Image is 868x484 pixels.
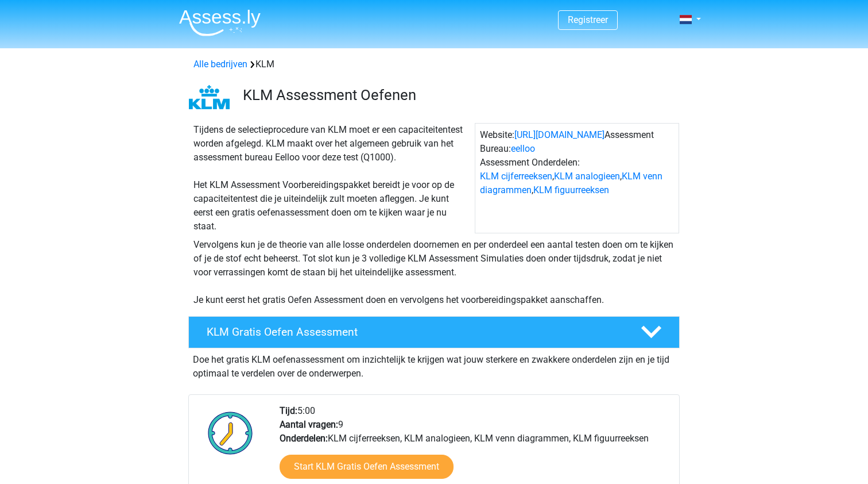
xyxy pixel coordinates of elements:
[207,325,622,339] h4: KLM Gratis Oefen Assessment
[280,419,338,430] b: Aantal vragen:
[568,14,608,25] a: Registreer
[533,185,609,195] a: KLM figuurreeksen
[280,405,297,416] b: Tijd:
[475,123,679,233] div: Website: Assessment Bureau: Assessment Onderdelen: , , ,
[201,404,259,462] img: Klok
[184,316,684,348] a: KLM Gratis Oefen Assessment
[511,143,535,154] a: eelloo
[189,238,679,307] div: Vervolgens kun je de theorie van alle losse onderdelen doornemen en per onderdeel een aantal test...
[280,455,454,479] a: Start KLM Gratis Oefen Assessment
[189,57,679,71] div: KLM
[243,86,671,104] h3: KLM Assessment Oefenen
[514,129,604,140] a: [URL][DOMAIN_NAME]
[179,9,261,36] img: Assessly
[480,171,552,182] a: KLM cijferreeksen
[189,123,475,233] div: Tijdens de selectieprocedure van KLM moet er een capaciteitentest worden afgelegd. KLM maakt over...
[193,59,247,70] a: Alle bedrijven
[480,171,662,195] a: KLM venn diagrammen
[188,348,680,381] div: Doe het gratis KLM oefenassessment om inzichtelijk te krijgen wat jouw sterkere en zwakkere onder...
[280,433,328,444] b: Onderdelen:
[554,171,620,182] a: KLM analogieen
